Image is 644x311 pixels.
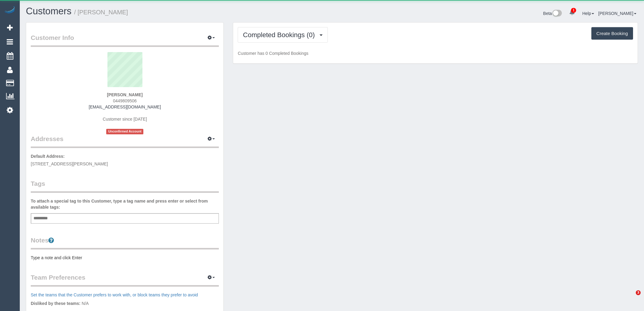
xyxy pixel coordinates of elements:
a: [PERSON_NAME] [598,11,636,16]
legend: Notes [31,236,219,249]
a: Set the teams that the Customer prefers to work with, or block teams they prefer to avoid [31,292,198,297]
span: 3 [636,290,641,295]
a: [EMAIL_ADDRESS][DOMAIN_NAME] [89,104,161,109]
strong: [PERSON_NAME] [107,92,142,97]
span: Unconfirmed Account [106,129,143,134]
span: Customer since [DATE] [103,117,147,122]
img: Automaid Logo [4,6,16,15]
pre: Type a note and click Enter [31,255,219,261]
small: / [PERSON_NAME] [74,9,128,16]
span: [STREET_ADDRESS][PERSON_NAME] [31,161,108,166]
span: N/A [82,301,89,306]
label: Default Address: [31,153,65,159]
a: Help [582,11,594,16]
a: 1 [566,6,578,19]
span: 1 [571,8,576,13]
button: Create Booking [591,27,633,40]
iframe: Intercom live chat [623,290,638,305]
a: Beta [543,11,562,16]
legend: Team Preferences [31,273,219,287]
img: New interface [552,10,562,18]
span: Completed Bookings (0) [243,31,318,39]
p: Customer has 0 Completed Bookings [238,50,633,56]
label: To attach a special tag to this Customer, type a tag name and press enter or select from availabl... [31,198,219,210]
span: 0449809506 [113,98,137,103]
label: Disliked by these teams: [31,300,80,306]
a: Customers [26,6,72,16]
legend: Customer Info [31,33,219,47]
button: Completed Bookings (0) [238,27,328,43]
legend: Tags [31,179,219,193]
